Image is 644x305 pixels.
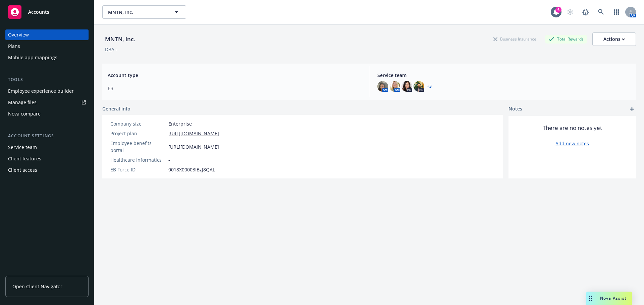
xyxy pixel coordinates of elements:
div: 6 [555,7,561,13]
div: Plans [8,41,20,52]
a: add [628,105,636,113]
div: Account settings [5,133,89,139]
div: Overview [8,29,29,40]
a: Report a Bug [579,5,592,19]
a: Overview [5,29,89,40]
button: Actions [592,32,636,46]
span: - [168,156,170,163]
span: There are no notes yet [543,124,602,132]
div: Client features [8,153,41,164]
span: Nova Assist [600,295,627,301]
div: EB Force ID [110,166,166,173]
div: Employee experience builder [8,86,74,96]
span: Service team [377,72,631,79]
img: photo [377,81,388,92]
span: EB [108,85,361,92]
a: Add new notes [555,140,589,147]
div: Tools [5,76,89,83]
img: photo [414,81,424,92]
div: Service team [8,142,37,153]
div: Mobile app mappings [8,52,57,63]
a: Manage files [5,97,89,108]
a: Client access [5,165,89,175]
a: Mobile app mappings [5,52,89,63]
div: Actions [603,33,625,46]
span: 0018X00003IBzJ8QAL [168,166,215,173]
span: Notes [508,105,522,113]
div: Drag to move [586,292,595,305]
div: Client access [8,165,37,175]
div: Manage files [8,97,37,108]
div: Healthcare Informatics [110,156,166,163]
span: MNTN, Inc. [108,9,166,16]
button: MNTN, Inc. [102,5,186,19]
a: Service team [5,142,89,153]
span: Accounts [28,9,49,15]
img: photo [389,81,400,92]
button: Nova Assist [586,292,632,305]
span: Account type [108,72,361,79]
span: Open Client Navigator [12,283,62,290]
div: Total Rewards [545,35,587,43]
a: [URL][DOMAIN_NAME] [168,143,219,150]
a: Accounts [5,3,89,21]
a: Nova compare [5,108,89,119]
span: General info [102,105,130,112]
a: +3 [427,84,432,88]
a: Plans [5,41,89,52]
div: Project plan [110,130,166,137]
div: Employee benefits portal [110,140,166,154]
a: Client features [5,153,89,164]
div: MNTN, Inc. [102,35,138,44]
a: Switch app [610,5,623,19]
img: photo [401,81,412,92]
div: Business Insurance [490,35,540,43]
div: Company size [110,120,166,127]
div: Nova compare [8,108,41,119]
span: Enterprise [168,120,192,127]
a: Start snowing [563,5,577,19]
a: Search [594,5,608,19]
a: [URL][DOMAIN_NAME] [168,130,219,137]
a: Employee experience builder [5,86,89,96]
div: DBA: - [105,46,117,53]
